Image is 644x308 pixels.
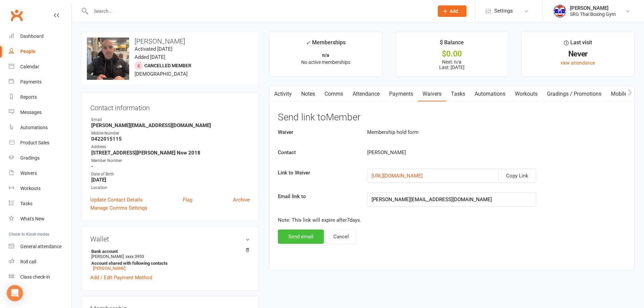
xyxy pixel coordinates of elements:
[418,86,446,102] a: Waivers
[20,244,62,249] div: General attendance
[494,3,513,19] span: Settings
[553,4,567,18] img: thumb_image1718682644.png
[9,166,71,181] a: Waivers
[90,235,250,243] h3: Wallet
[90,204,147,212] a: Manage Comms Settings
[91,261,246,266] strong: Account shared with following contacts
[87,38,129,80] img: image1719827597.png
[306,38,345,51] div: Memberships
[20,201,32,206] div: Tasks
[90,101,250,112] h3: Contact information
[90,274,152,282] a: Add / Edit Payment Method
[450,8,458,14] span: Add
[9,135,71,150] a: Product Sales
[91,249,246,254] strong: Bank account
[20,125,48,130] div: Automations
[9,254,71,269] a: Roll call
[9,196,71,211] a: Tasks
[470,86,510,102] a: Automations
[91,177,250,183] strong: [DATE]
[542,86,606,102] a: Gradings / Promotions
[20,155,40,161] div: Gradings
[20,49,35,54] div: People
[7,285,23,301] div: Open Intercom Messenger
[9,181,71,196] a: Workouts
[560,60,595,66] a: view attendance
[446,86,470,102] a: Tasks
[20,110,42,115] div: Messages
[91,130,250,137] div: Mobile Number
[87,38,253,45] h3: [PERSON_NAME]
[9,269,71,285] a: Class kiosk mode
[135,54,165,60] time: Added [DATE]
[91,158,250,164] div: Member Number
[90,196,143,204] a: Update Contact Details
[606,86,643,102] a: Mobile App
[278,216,626,224] p: Note: This link will expire after 7 days.
[362,128,571,136] div: Membership hold form
[20,64,39,69] div: Calendar
[570,5,616,11] div: [PERSON_NAME]
[273,148,362,157] label: Contact
[528,50,628,57] div: Never
[233,196,250,204] a: Archive
[278,112,626,123] h3: Send link to Member
[9,29,71,44] a: Dashboard
[20,79,42,85] div: Payments
[9,44,71,59] a: People
[91,150,250,156] strong: [STREET_ADDRESS][PERSON_NAME] Nsw 2018
[438,5,467,17] button: Add
[402,59,502,70] p: Next: n/a Last: [DATE]
[278,230,324,244] button: Send email
[372,173,423,179] a: [URL][DOMAIN_NAME]
[9,150,71,166] a: Gradings
[320,86,348,102] a: Comms
[273,169,362,177] label: Link to Waiver
[9,239,71,254] a: General attendance kiosk mode
[273,128,362,136] label: Waiver
[322,52,329,58] strong: n/a
[296,86,320,102] a: Notes
[9,120,71,135] a: Automations
[20,186,41,191] div: Workouts
[564,38,592,50] div: Last visit
[20,170,37,176] div: Waivers
[384,86,418,102] a: Payments
[91,136,250,142] strong: 0422015115
[9,105,71,120] a: Messages
[9,74,71,90] a: Payments
[269,86,296,102] a: Activity
[91,144,250,150] div: Address
[306,40,310,46] i: ✓
[20,259,36,264] div: Roll call
[20,216,45,221] div: What's New
[273,192,362,200] label: Email link to
[125,254,144,259] span: xxxx 3953
[91,171,250,177] div: Date of Birth
[326,230,357,244] button: Cancel
[91,117,250,123] div: Email
[20,94,37,100] div: Reports
[20,33,44,39] div: Dashboard
[20,274,50,280] div: Class check-in
[9,211,71,227] a: What's New
[9,59,71,74] a: Calendar
[144,63,191,68] span: Cancelled member
[91,185,250,191] div: Location
[20,140,49,145] div: Product Sales
[9,90,71,105] a: Reports
[570,11,616,17] div: SRG Thai Boxing Gym
[301,60,350,65] span: No active memberships
[362,148,571,157] div: [PERSON_NAME]
[135,71,188,77] span: [DEMOGRAPHIC_DATA]
[8,7,25,24] a: Clubworx
[135,46,172,52] time: Activated [DATE]
[402,50,502,57] div: $0.00
[89,6,429,16] input: Search...
[440,38,464,50] div: $ Balance
[348,86,384,102] a: Attendance
[93,266,125,271] a: [PERSON_NAME]
[510,86,542,102] a: Workouts
[90,248,250,272] li: [PERSON_NAME]
[91,163,250,169] strong: -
